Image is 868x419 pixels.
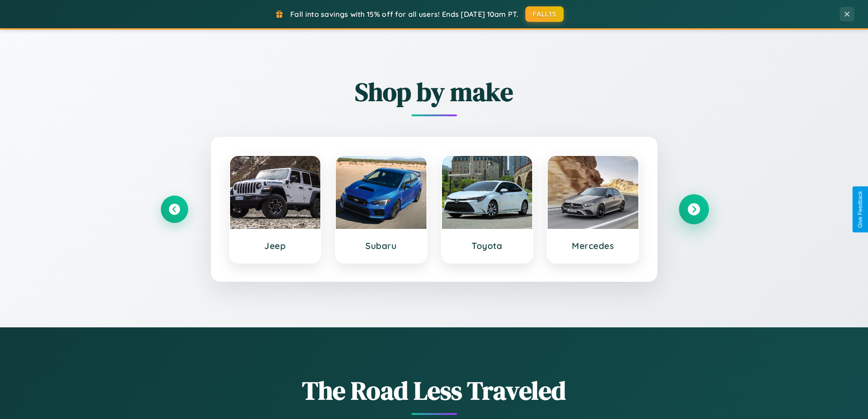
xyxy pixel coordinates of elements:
[525,6,564,22] button: FALL15
[857,191,863,228] div: Give Feedback
[557,240,629,251] h3: Mercedes
[290,10,519,19] span: Fall into savings with 15% off for all users! Ends [DATE] 10am PT.
[451,240,524,251] h3: Toyota
[239,240,312,251] h3: Jeep
[161,373,708,408] h1: The Road Less Traveled
[161,74,708,109] h2: Shop by make
[345,240,417,251] h3: Subaru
